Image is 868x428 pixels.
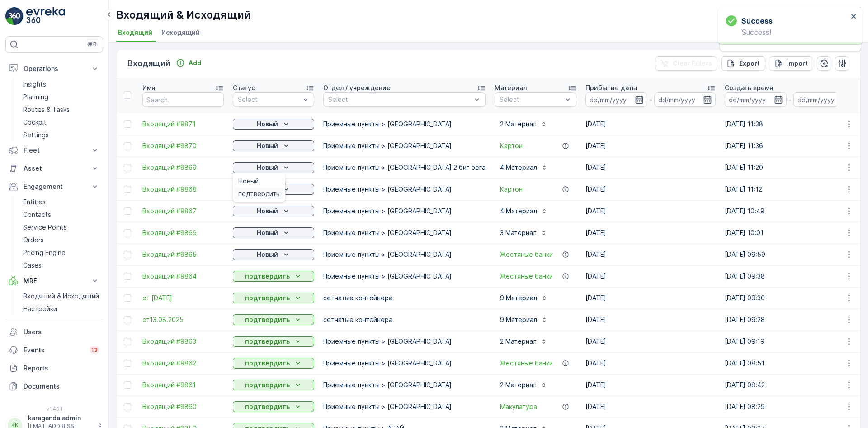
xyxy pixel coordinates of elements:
[23,223,67,232] p: Service Points
[142,359,224,368] a: Входящий #9862
[726,28,848,36] p: Success!
[500,250,553,259] a: Жестяные банки
[495,83,527,92] p: Материал
[19,303,103,315] a: Настройки
[124,338,131,345] div: Toggle Row Selected
[257,228,278,237] p: Новый
[581,352,720,374] td: [DATE]
[233,162,314,173] button: Новый
[500,185,523,194] span: Картон
[720,374,859,396] td: [DATE] 08:42
[585,92,647,107] input: dd/mm/yyyy
[24,64,85,73] p: Operations
[19,290,103,303] a: Входящий & Исходящий
[19,196,103,208] a: Entities
[495,291,553,305] button: 9 Материал
[257,250,278,259] p: Новый
[19,103,103,116] a: Routes & Tasks
[142,185,224,194] span: Входящий #9868
[319,265,490,287] td: Приемные пункты > [GEOGRAPHIC_DATA]
[142,337,224,346] span: Входящий #9863
[23,80,46,89] p: Insights
[233,119,314,130] button: Новый
[581,287,720,309] td: [DATE]
[23,118,47,127] p: Cockpit
[500,163,537,172] p: 4 Материал
[500,272,553,281] span: Жестяные банки
[142,207,224,216] a: Входящий #9867
[23,130,49,139] p: Settings
[788,94,792,105] p: -
[23,210,51,219] p: Contacts
[500,337,537,346] p: 2 Материал
[142,163,224,172] span: Входящий #9869
[124,186,131,193] div: Toggle Row Selected
[328,95,472,104] p: Select
[5,7,24,25] img: logo
[720,200,859,222] td: [DATE] 10:49
[124,273,131,280] div: Toggle Row Selected
[5,406,103,412] span: v 1.48.1
[245,337,290,346] p: подтвердить
[88,41,97,48] p: ⌘B
[5,178,103,196] button: Engagement
[19,221,103,234] a: Service Points
[124,251,131,258] div: Toggle Row Selected
[233,83,255,92] p: Статус
[245,315,290,324] p: подтвердить
[787,59,808,68] p: Import
[495,313,553,327] button: 9 Материал
[124,229,131,236] div: Toggle Row Selected
[245,380,290,390] p: подтвердить
[142,141,224,150] a: Входящий #9870
[142,228,224,237] a: Входящий #9866
[19,129,103,141] a: Settings
[245,293,290,303] p: подтвердить
[24,146,85,155] p: Fleet
[769,56,813,71] button: Import
[23,292,99,301] p: Входящий & Исходящий
[142,402,224,411] a: Входящий #9860
[581,135,720,157] td: [DATE]
[23,236,44,245] p: Orders
[172,58,205,68] button: Add
[23,197,46,207] p: Entities
[5,323,103,341] a: Users
[581,331,720,352] td: [DATE]
[500,207,537,216] p: 4 Материал
[581,157,720,178] td: [DATE]
[142,293,224,303] a: от 14.08.2025
[500,141,523,150] a: Картон
[319,374,490,396] td: Приемные пункты > [GEOGRAPHIC_DATA]
[720,331,859,352] td: [DATE] 09:19
[319,352,490,374] td: Приемные пункты > [GEOGRAPHIC_DATA]
[245,359,290,368] p: подтвердить
[23,304,57,313] p: Настройки
[495,378,553,392] button: 2 Материал
[233,227,314,238] button: Новый
[142,272,224,281] a: Входящий #9864
[24,164,85,173] p: Asset
[19,234,103,246] a: Orders
[319,244,490,265] td: Приемные пункты > [GEOGRAPHIC_DATA]
[142,120,224,129] a: Входящий #9871
[319,287,490,309] td: сетчатыe контейнера
[725,83,773,92] p: Создать время
[720,244,859,265] td: [DATE] 09:59
[257,163,278,172] p: Новый
[500,293,537,303] p: 9 Материал
[495,117,553,131] button: 2 Материал
[142,380,224,390] span: Входящий #9861
[233,206,314,216] button: Новый
[720,396,859,418] td: [DATE] 08:29
[142,83,155,92] p: Имя
[585,83,637,92] p: Прибытие даты
[319,135,490,157] td: Приемные пункты > [GEOGRAPHIC_DATA]
[581,200,720,222] td: [DATE]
